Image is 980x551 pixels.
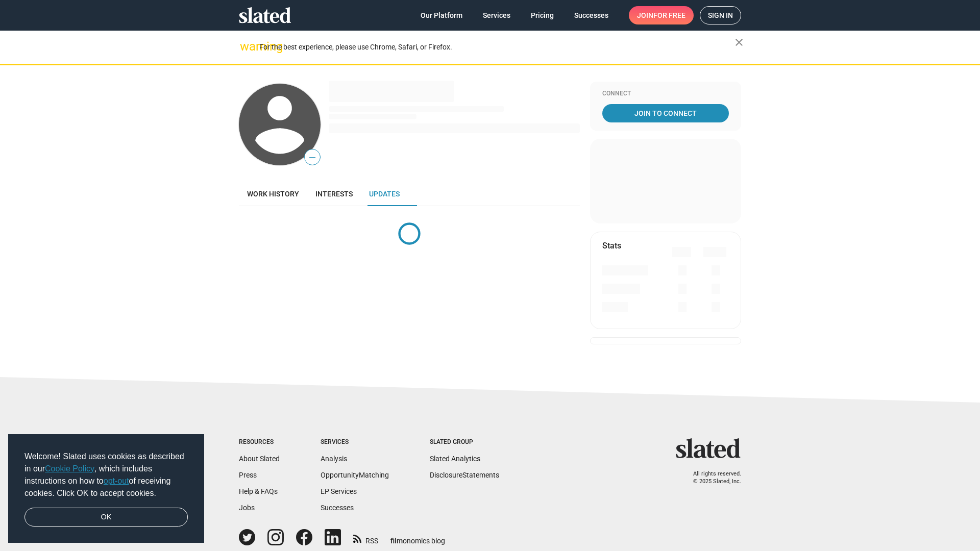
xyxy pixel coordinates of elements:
a: Interests [307,182,361,206]
a: About Slated [239,455,280,463]
span: Welcome! Slated uses cookies as described in our , which includes instructions on how to of recei... [24,450,188,499]
div: Services [321,438,389,446]
div: Resources [239,438,280,446]
a: Updates [361,182,408,206]
a: OpportunityMatching [321,471,389,479]
a: dismiss cookie message [24,508,188,527]
span: Services [483,6,510,24]
a: Press [239,471,257,479]
a: filmonomics blog [390,528,445,546]
span: Pricing [531,6,554,24]
span: film [390,537,403,545]
span: Successes [574,6,608,24]
a: Pricing [523,6,562,24]
a: Slated Analytics [430,455,480,463]
a: opt-out [104,477,129,485]
a: DisclosureStatements [430,471,499,479]
a: Sign in [700,6,741,24]
span: Updates [369,190,400,198]
a: Joinfor free [629,6,694,24]
a: Our Platform [412,6,471,24]
a: Successes [321,504,354,512]
span: Join To Connect [604,104,727,122]
mat-card-title: Stats [602,240,621,251]
div: Connect [602,90,729,98]
span: Work history [247,190,299,198]
p: All rights reserved. © 2025 Slated, Inc. [682,470,741,485]
a: Join To Connect [602,104,729,122]
a: Analysis [321,455,347,463]
div: For the best experience, please use Chrome, Safari, or Firefox. [259,40,735,54]
span: Our Platform [421,6,462,24]
span: Sign in [708,7,733,24]
a: Services [475,6,519,24]
span: Join [637,6,685,24]
a: Work history [239,182,307,206]
span: Interests [315,190,353,198]
a: Successes [566,6,617,24]
a: Jobs [239,504,255,512]
a: EP Services [321,487,357,495]
mat-icon: close [733,36,745,48]
div: cookieconsent [8,434,204,543]
a: RSS [353,530,378,546]
div: Slated Group [430,438,499,446]
a: Cookie Policy [45,464,94,473]
span: — [305,151,320,164]
span: for free [653,6,685,24]
a: Help & FAQs [239,487,278,495]
mat-icon: warning [240,40,252,53]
